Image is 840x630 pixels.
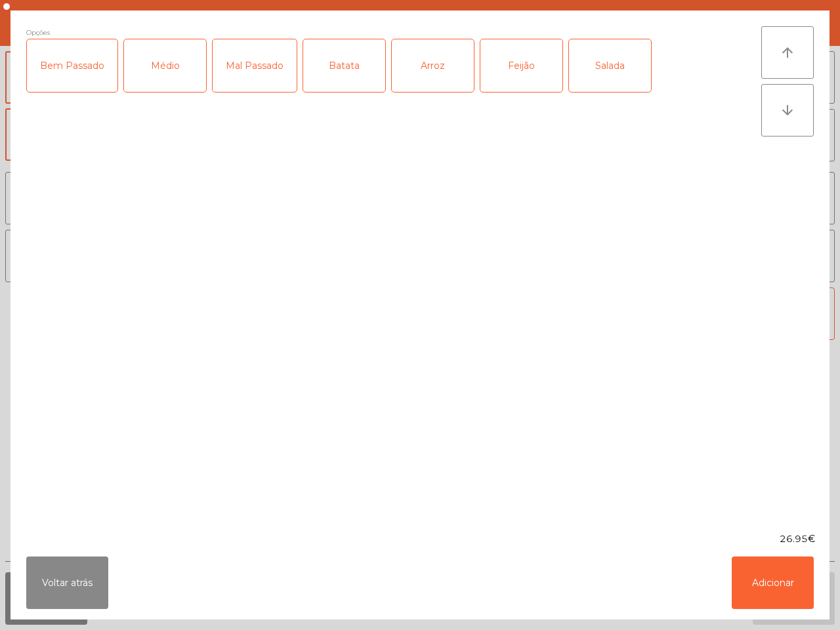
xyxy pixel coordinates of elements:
[124,39,206,92] div: Médio
[780,45,795,60] i: arrow_upward
[10,532,829,546] div: 26.95€
[761,84,814,136] button: arrow_downward
[213,39,297,92] div: Mal Passado
[303,39,385,92] div: Batata
[569,39,651,92] div: Salada
[780,102,795,118] i: arrow_downward
[26,26,50,39] span: Opções
[26,556,108,609] button: Voltar atrás
[480,39,562,92] div: Feijão
[392,39,474,92] div: Arroz
[27,39,117,92] div: Bem Passado
[761,26,814,79] button: arrow_upward
[732,556,814,609] button: Adicionar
